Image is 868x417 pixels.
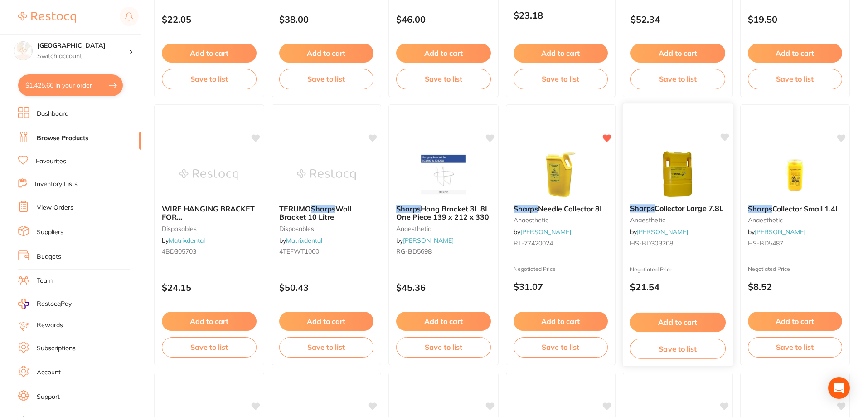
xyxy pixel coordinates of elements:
[655,204,723,213] span: Collector Large 7.8L
[162,205,257,221] b: WIRE HANGING BRACKET FOR 5.1L SHARPS CONTAINER
[514,204,538,213] em: Sharps
[279,225,374,232] small: disposables
[162,44,257,63] button: Add to cart
[514,312,608,331] button: Add to cart
[630,228,688,236] span: by
[286,236,322,245] a: Matrixdental
[37,344,76,353] a: Subscriptions
[748,204,772,213] em: Sharps
[37,228,63,237] a: Suppliers
[162,225,257,232] small: disposables
[514,216,608,224] small: anaesthetic
[37,368,61,377] a: Account
[514,266,608,272] small: Negotiated Price
[279,205,374,221] b: TERUMO Sharps Wall Bracket 10 Litre
[514,10,608,20] p: $23.18
[748,216,843,224] small: anaesthetic
[169,236,205,245] a: Matrixdental
[630,204,726,213] b: Sharps Collector Large 7.8L
[538,204,604,213] span: Needle Collector 8L
[520,228,571,236] a: [PERSON_NAME]
[18,299,72,309] a: RestocqPay
[514,44,608,63] button: Add to cart
[514,69,608,89] button: Save to list
[648,151,708,197] img: Sharps Collector Large 7.8L
[396,312,491,331] button: Add to cart
[162,337,257,357] button: Save to list
[748,337,843,357] button: Save to list
[766,152,824,197] img: Sharps Collector Small 1.4L
[514,281,608,292] p: $31.07
[279,44,374,63] button: Add to cart
[514,239,553,247] span: RT-77420024
[179,152,238,197] img: WIRE HANGING BRACKET FOR 5.1L SHARPS CONTAINER
[35,180,78,189] a: Inventory Lists
[37,203,73,212] a: View Orders
[531,152,590,197] img: Sharps Needle Collector 8L
[748,281,843,292] p: $8.52
[748,266,843,272] small: Negotiated Price
[37,52,129,61] p: Switch account
[396,337,491,357] button: Save to list
[630,339,726,359] button: Save to list
[162,282,257,293] p: $24.15
[37,276,53,285] a: Team
[630,44,725,63] button: Add to cart
[37,109,68,118] a: Dashboard
[630,313,726,332] button: Add to cart
[14,42,32,60] img: Katoomba Dental Centre
[396,205,491,221] b: Sharps Hang Bracket 3L 8L One Piece 139 x 212 x 330
[396,69,491,89] button: Save to list
[514,205,608,213] b: Sharps Needle Collector 8L
[396,14,491,25] p: $46.00
[279,204,311,213] span: TERUMO
[279,337,374,357] button: Save to list
[755,228,805,236] a: [PERSON_NAME]
[162,14,257,25] p: $22.05
[396,247,432,255] span: RG-BD5698
[37,41,129,50] h4: Katoomba Dental Centre
[162,247,196,255] span: 4BD305703
[748,228,805,236] span: by
[396,44,491,63] button: Add to cart
[514,337,608,357] button: Save to list
[207,221,250,230] span: CONTAINER
[748,14,843,25] p: $19.50
[162,236,205,245] span: by
[514,228,571,236] span: by
[828,377,850,399] div: Open Intercom Messenger
[630,239,673,247] span: HS-BD303208
[630,14,725,25] p: $52.34
[637,228,688,236] a: [PERSON_NAME]
[279,14,374,25] p: $38.00
[37,134,88,143] a: Browse Products
[37,252,61,261] a: Budgets
[297,152,356,197] img: TERUMO Sharps Wall Bracket 10 Litre
[279,282,374,293] p: $50.43
[748,312,843,331] button: Add to cart
[414,152,473,197] img: Sharps Hang Bracket 3L 8L One Piece 139 x 212 x 330
[279,204,351,221] span: Wall Bracket 10 Litre
[630,69,725,89] button: Save to list
[37,321,63,330] a: Rewards
[279,247,319,255] span: 4TEFWT1000
[748,44,843,63] button: Add to cart
[396,282,491,293] p: $45.36
[37,299,72,309] span: RestocqPay
[18,12,76,23] img: Restocq Logo
[748,69,843,89] button: Save to list
[772,204,839,213] span: Collector Small 1.4L
[630,216,726,224] small: anaesthetic
[18,299,29,309] img: RestocqPay
[279,312,374,331] button: Add to cart
[396,225,491,232] small: anaesthetic
[630,266,726,273] small: Negotiated Price
[18,7,76,28] a: Restocq Logo
[311,204,335,213] em: Sharps
[396,204,489,221] span: Hang Bracket 3L 8L One Piece 139 x 212 x 330
[18,74,123,96] button: $1,425.66 in your order
[279,69,374,89] button: Save to list
[162,204,255,230] span: WIRE HANGING BRACKET FOR 5.1L
[177,221,207,230] em: SHARPS
[396,204,421,213] em: Sharps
